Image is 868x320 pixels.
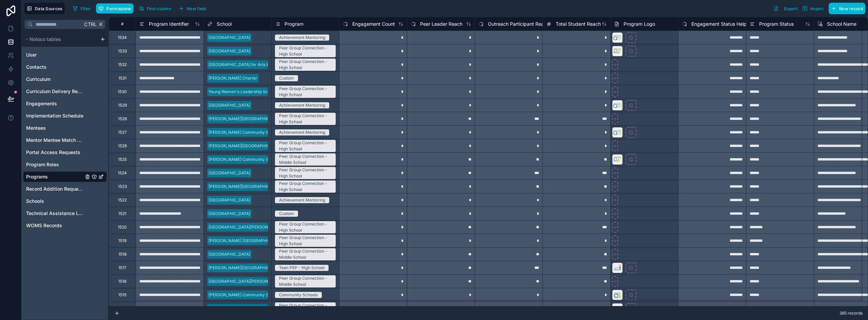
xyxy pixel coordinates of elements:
[279,113,332,125] div: Peer Group Connection - High School
[209,89,300,95] div: Young Women's Leadership School of the Bronx
[839,6,863,11] span: New record
[217,21,232,27] span: School
[98,22,103,27] span: K
[279,275,332,287] div: Peer Group Connection - Middle School
[279,180,332,193] div: Peer Group Connection - High School
[118,76,126,81] div: 1531
[279,102,325,108] div: Achievement Mentoring
[209,238,284,244] div: [PERSON_NAME] [GEOGRAPHIC_DATA]
[118,103,127,108] div: 1529
[118,89,127,94] div: 1530
[209,35,250,41] div: [GEOGRAPHIC_DATA]
[279,248,332,260] div: Peer Group Connection - Middle School
[118,252,126,257] div: 1518
[176,3,209,14] button: New field
[279,235,332,247] div: Peer Group Connection - High School
[118,211,126,216] div: 1521
[209,224,283,230] div: [GEOGRAPHIC_DATA][PERSON_NAME]
[810,6,824,11] span: Import
[209,292,295,298] div: [PERSON_NAME] Community School (P.S. 15)
[279,35,325,41] div: Achievement Mentoring
[118,238,126,243] div: 1519
[209,265,283,271] div: [PERSON_NAME][GEOGRAPHIC_DATA]
[209,62,293,68] div: [GEOGRAPHIC_DATA] for Arts & Technology
[209,48,250,54] div: [GEOGRAPHIC_DATA]
[209,184,283,190] div: [PERSON_NAME][GEOGRAPHIC_DATA]
[829,3,865,14] button: New record
[279,265,324,271] div: Teen PEP - High School
[420,21,462,27] span: Peer Leader Reach
[759,21,794,27] span: Program Status
[118,279,126,284] div: 1516
[136,3,174,14] button: Find column
[118,62,127,67] div: 1532
[209,102,250,108] div: [GEOGRAPHIC_DATA]
[279,167,332,179] div: Peer Group Connection - High School
[149,21,189,27] span: Program Identifier
[96,3,136,14] a: Permissions
[691,21,751,27] span: Engagement Status Helper
[187,6,206,11] span: New field
[118,225,127,230] div: 1520
[209,278,283,284] div: [GEOGRAPHIC_DATA][PERSON_NAME]
[488,21,549,27] span: Outreach Participant Reach
[800,3,826,14] button: Import
[209,211,250,217] div: [GEOGRAPHIC_DATA]
[24,3,65,14] button: Data Sources
[279,197,325,203] div: Achievement Mentoring
[279,153,332,166] div: Peer Group Connection - Middle School
[83,20,97,28] span: Ctrl
[209,305,295,312] div: [PERSON_NAME] Community School (P.S. 15)
[279,221,332,233] div: Peer Group Connection - High School
[118,143,127,149] div: 1526
[118,265,126,271] div: 1517
[826,3,865,14] a: New record
[279,86,332,98] div: Peer Group Connection - High School
[279,59,332,71] div: Peer Group Connection - High School
[279,45,332,57] div: Peer Group Connection - High School
[840,311,863,316] span: 385 records
[279,302,332,315] div: Peer Group Connection - Elementary School
[209,116,283,122] div: [PERSON_NAME][GEOGRAPHIC_DATA]
[279,211,294,217] div: Custom
[118,116,127,122] div: 1528
[284,21,303,27] span: Program
[106,6,131,11] span: Permissions
[771,3,800,14] button: Export
[118,306,126,311] div: 1514
[118,184,127,189] div: 1523
[279,129,325,135] div: Achievement Mentoring
[118,292,126,298] div: 1515
[279,292,318,298] div: Community Schools
[209,170,250,176] div: [GEOGRAPHIC_DATA]
[118,197,127,203] div: 1522
[556,21,601,27] span: Total Student Reach
[209,75,257,81] div: [PERSON_NAME] Charter
[118,130,127,135] div: 1527
[118,157,127,162] div: 1525
[114,21,131,26] div: #
[209,129,295,135] div: [PERSON_NAME] Community School (P.S. 15)
[118,35,127,40] div: 1534
[279,140,332,152] div: Peer Group Connection - High School
[827,21,856,27] span: School Name
[209,156,295,163] div: [PERSON_NAME] Community School (P.S. 15)
[624,21,655,27] span: Program Logo
[147,6,171,11] span: Find column
[118,170,127,176] div: 1524
[209,197,250,203] div: [GEOGRAPHIC_DATA]
[81,6,91,11] span: Filter
[784,6,797,11] span: Export
[352,21,395,27] span: Engagement Count
[70,3,94,14] button: Filter
[209,143,283,149] div: [PERSON_NAME][GEOGRAPHIC_DATA]
[118,48,127,54] div: 1533
[279,75,294,81] div: Custom
[96,3,133,14] button: Permissions
[209,251,250,257] div: [GEOGRAPHIC_DATA]
[35,6,62,11] span: Data Sources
